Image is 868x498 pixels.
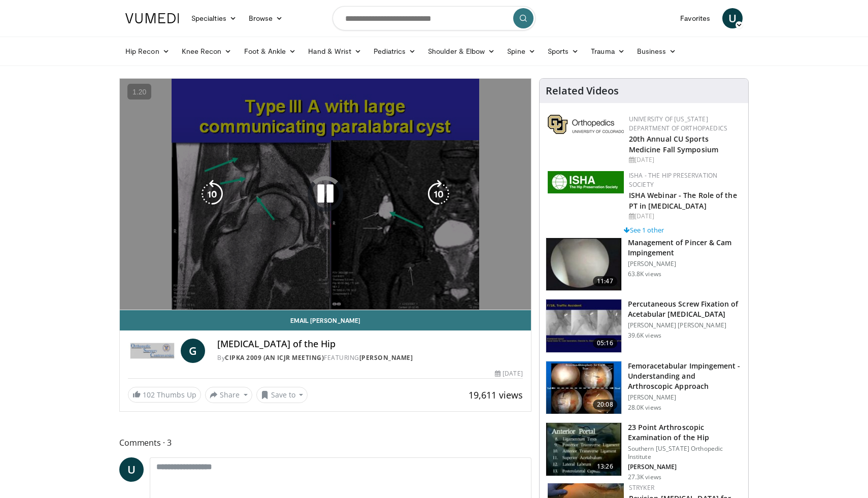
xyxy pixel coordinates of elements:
img: 134112_0000_1.png.150x105_q85_crop-smart_upscale.jpg [546,300,621,352]
a: See 1 other [624,225,664,235]
a: 05:16 Percutaneous Screw Fixation of Acetabular [MEDICAL_DATA] [PERSON_NAME] [PERSON_NAME] 39.6K ... [546,299,742,353]
img: VuMedi Logo [125,13,179,23]
img: 38483_0000_3.png.150x105_q85_crop-smart_upscale.jpg [546,238,621,291]
div: [DATE] [629,212,740,221]
a: University of [US_STATE] Department of Orthopaedics [629,115,727,132]
a: Business [631,41,683,61]
a: Email [PERSON_NAME] [120,310,531,330]
a: 102 Thumbs Up [128,387,201,403]
a: 11:47 Management of Pincer & Cam Impingement [PERSON_NAME] 63.8K views [546,238,742,291]
a: Stryker [629,483,654,492]
a: U [722,8,743,28]
a: Hand & Wrist [302,41,368,61]
a: U [119,457,144,482]
span: 05:16 [593,338,617,348]
p: 28.0K views [628,404,661,412]
h4: [MEDICAL_DATA] of the Hip [217,339,523,350]
span: 13:26 [593,461,617,472]
a: 20th Annual CU Sports Medicine Fall Symposium [629,134,718,154]
video-js: Video Player [120,79,531,310]
button: Save to [256,387,308,403]
p: 63.8K views [628,270,661,278]
p: Southern [US_STATE] Orthopedic Institute [628,445,742,461]
a: ISHA Webinar - The Role of the PT in [MEDICAL_DATA] [629,190,737,211]
p: [PERSON_NAME] [628,463,742,471]
div: [DATE] [495,369,522,378]
img: 410288_3.png.150x105_q85_crop-smart_upscale.jpg [546,361,621,414]
span: 11:47 [593,276,617,286]
a: Sports [542,41,585,61]
input: Search topics, interventions [332,6,536,30]
p: 27.3K views [628,473,661,481]
h4: Related Videos [546,85,619,97]
a: Shoulder & Elbow [422,41,501,61]
p: [PERSON_NAME] [628,260,742,268]
span: 19,611 views [469,389,523,401]
a: CIPKA 2009 (an ICJR Meeting) [225,353,324,362]
a: Spine [501,41,541,61]
a: Favorites [674,8,716,28]
div: [DATE] [629,155,740,164]
span: 20:08 [593,400,617,410]
p: [PERSON_NAME] [628,393,742,402]
a: Browse [243,8,289,28]
span: 102 [143,390,155,400]
a: Knee Recon [176,41,238,61]
p: [PERSON_NAME] [PERSON_NAME] [628,321,742,329]
a: [PERSON_NAME] [359,353,413,362]
h3: Femoracetabular Impingement - Understanding and Arthroscopic Approach [628,361,742,391]
a: Foot & Ankle [238,41,303,61]
a: ISHA - The Hip Preservation Society [629,171,718,189]
a: Trauma [585,41,631,61]
img: CIPKA 2009 (an ICJR Meeting) [128,339,177,363]
button: Share [205,387,252,403]
a: 13:26 23 Point Arthroscopic Examination of the Hip Southern [US_STATE] Orthopedic Institute [PERS... [546,422,742,481]
h3: 23 Point Arthroscopic Examination of the Hip [628,422,742,443]
a: Pediatrics [368,41,422,61]
img: a9f71565-a949-43e5-a8b1-6790787a27eb.jpg.150x105_q85_autocrop_double_scale_upscale_version-0.2.jpg [548,171,624,193]
a: G [181,339,205,363]
p: 39.6K views [628,331,661,340]
h3: Management of Pincer & Cam Impingement [628,238,742,258]
a: 20:08 Femoracetabular Impingement - Understanding and Arthroscopic Approach [PERSON_NAME] 28.0K v... [546,361,742,415]
h3: Percutaneous Screw Fixation of Acetabular [MEDICAL_DATA] [628,299,742,319]
div: By FEATURING [217,353,523,362]
img: oa8B-rsjN5HfbTbX4xMDoxOjBrO-I4W8.150x105_q85_crop-smart_upscale.jpg [546,423,621,476]
a: Hip Recon [119,41,176,61]
span: Comments 3 [119,436,531,449]
a: Specialties [185,8,243,28]
img: 355603a8-37da-49b6-856f-e00d7e9307d3.png.150x105_q85_autocrop_double_scale_upscale_version-0.2.png [548,115,624,134]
